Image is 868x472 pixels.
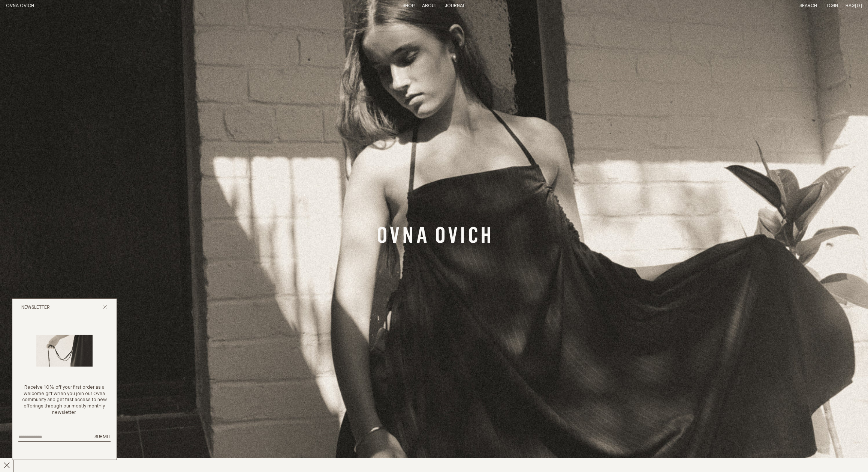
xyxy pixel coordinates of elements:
p: Receive 10% off your first order as a welcome gift when you join our Ovna community and get first... [18,385,111,416]
span: Submit [94,434,111,439]
a: Shop [403,3,415,8]
summary: About [422,3,437,9]
a: Banner Link [378,227,490,245]
button: Submit [94,434,111,440]
a: Login [825,3,838,8]
a: Journal [445,3,465,8]
button: Close popup [103,304,108,311]
h2: Newsletter [21,305,50,311]
a: Search [799,3,817,8]
span: Bag [846,3,855,8]
span: [0] [855,3,862,8]
a: Home [6,3,34,8]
